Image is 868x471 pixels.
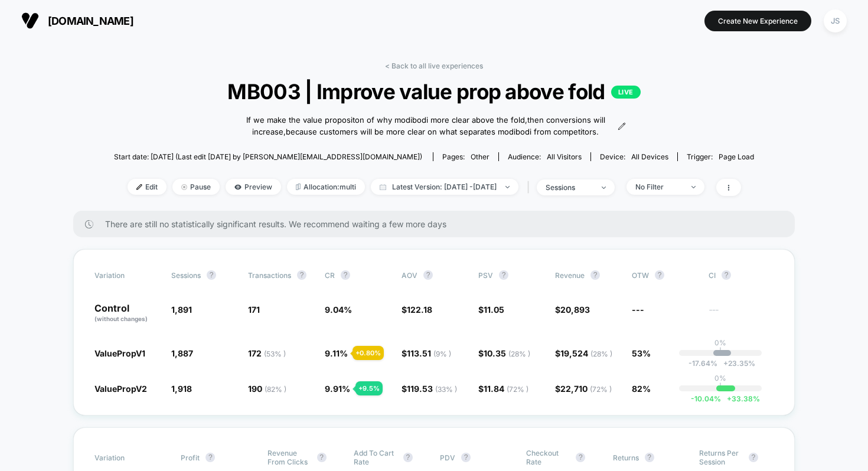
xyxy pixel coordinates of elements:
[317,453,327,462] button: ?
[325,305,352,315] span: 9.04 %
[171,271,201,280] span: Sessions
[576,453,585,462] button: ?
[820,9,850,33] button: JS
[136,184,142,190] img: edit
[181,184,187,190] img: end
[590,270,600,280] button: ?
[691,394,721,403] span: -10.04 %
[353,346,384,360] div: + 0.80 %
[613,453,639,462] span: Returns
[699,449,743,466] span: Returns Per Session
[590,385,612,394] span: ( 72 % )
[402,384,457,394] span: $
[560,384,612,394] span: 22,710
[635,182,683,191] div: No Filter
[207,270,216,280] button: ?
[547,152,582,161] span: All Visitors
[719,152,754,161] span: Page Load
[402,305,432,315] span: $
[632,270,697,280] span: OTW
[402,348,451,358] span: $
[94,384,147,394] span: ValuePropV2
[722,270,731,280] button: ?
[484,348,530,358] span: 10.35
[602,187,606,189] img: end
[403,453,413,462] button: ?
[355,381,383,395] div: + 9.5 %
[546,183,593,192] div: sessions
[402,271,417,280] span: AOV
[114,152,422,161] span: Start date: [DATE] (Last edit [DATE] by [PERSON_NAME][EMAIL_ADDRESS][DOMAIN_NAME])
[248,348,286,358] span: 172
[371,179,518,195] span: Latest Version: [DATE] - [DATE]
[94,303,159,323] p: Control
[442,152,490,161] div: Pages:
[478,348,530,358] span: $
[94,270,159,280] span: Variation
[341,270,350,280] button: ?
[691,186,696,188] img: end
[714,374,726,382] p: 0%
[717,359,755,368] span: 23.35 %
[171,348,193,358] span: 1,887
[507,385,528,394] span: ( 72 % )
[645,453,654,462] button: ?
[704,11,811,31] button: Create New Experience
[440,453,455,462] span: PDV
[655,270,664,280] button: ?
[560,348,612,358] span: 19,524
[709,270,774,280] span: CI
[555,305,590,315] span: $
[248,271,291,280] span: Transactions
[325,348,348,358] span: 9.11 %
[264,349,286,358] span: ( 53 % )
[48,15,133,27] span: [DOMAIN_NAME]
[171,384,192,394] span: 1,918
[94,315,148,322] span: (without changes)
[714,338,726,347] p: 0%
[478,384,528,394] span: $
[478,271,493,280] span: PSV
[721,394,760,403] span: 33.38 %
[719,347,722,356] p: |
[484,305,504,315] span: 11.05
[171,305,192,315] span: 1,891
[508,349,530,358] span: ( 28 % )
[555,348,612,358] span: $
[205,453,215,462] button: ?
[423,270,433,280] button: ?
[287,179,365,195] span: Allocation: multi
[632,348,651,358] span: 53%
[590,349,612,358] span: ( 28 % )
[407,348,451,358] span: 113.51
[94,449,159,466] span: Variation
[471,152,490,161] span: other
[478,305,504,315] span: $
[146,79,722,104] span: MB003 | Improve value prop above fold
[555,384,612,394] span: $
[172,179,220,195] span: Pause
[484,384,528,394] span: 11.84
[265,385,286,394] span: ( 82 % )
[297,270,306,280] button: ?
[555,271,585,280] span: Revenue
[749,453,758,462] button: ?
[226,179,281,195] span: Preview
[380,184,386,190] img: calendar
[526,449,570,466] span: Checkout Rate
[248,305,260,315] span: 171
[505,186,510,188] img: end
[719,382,722,391] p: |
[631,152,668,161] span: all devices
[524,179,537,196] span: |
[248,384,286,394] span: 190
[242,115,609,138] span: If we make the value propositon of why modibodi more clear above the fold,then conversions will i...
[433,349,451,358] span: ( 9 % )
[407,305,432,315] span: 122.18
[723,359,728,368] span: +
[325,384,350,394] span: 9.91 %
[461,453,471,462] button: ?
[632,384,651,394] span: 82%
[709,306,774,323] span: ---
[354,449,397,466] span: Add To Cart Rate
